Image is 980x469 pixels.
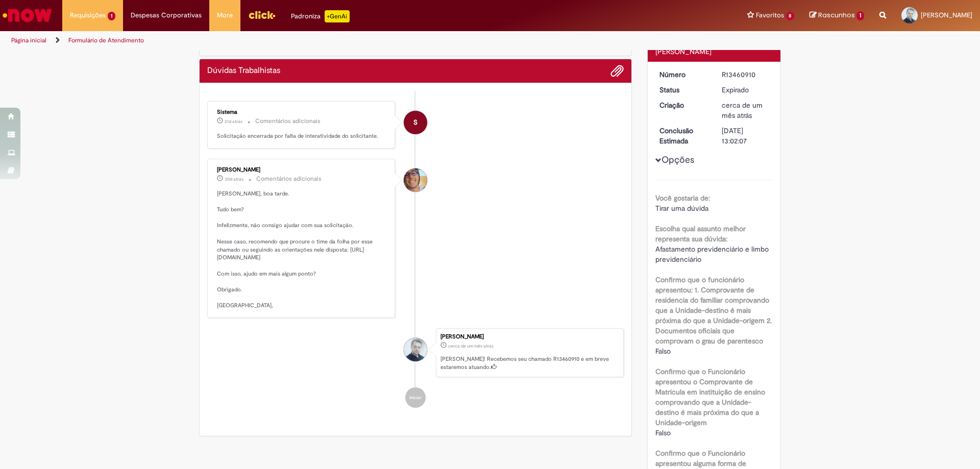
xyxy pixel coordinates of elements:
div: R13460910 [722,69,769,80]
span: 8 [786,12,795,20]
div: Pedro Henrique De Oliveira Alves [404,168,427,192]
span: 21d atrás [225,118,242,125]
span: Rascunhos [818,10,855,20]
a: Formulário de Atendimento [68,36,144,44]
p: Solicitação encerrada por falta de interatividade do solicitante. [217,132,387,140]
time: 29/08/2025 09:01:59 [722,101,763,120]
div: [PERSON_NAME] [440,334,618,340]
b: Escolha qual assunto melhor representa sua dúvida: [655,224,746,243]
p: [PERSON_NAME], boa tarde. Tudo bem? Infelizmente, não consigo ajudar com sua solicitação. Nesse c... [217,190,387,310]
dt: Número [652,69,715,80]
dt: Criação [652,100,715,110]
span: cerca de um mês atrás [448,343,494,349]
span: S [413,110,418,135]
div: Sistema [217,109,387,115]
b: Confirmo que o Funcionário apresentou o Comprovante de Matricula em instituição de ensino comprov... [655,367,765,427]
span: Afastamento previdenciário e limbo previdenciário [655,244,771,264]
li: Carlos Bruno Rodrigues Sousa [207,328,624,377]
span: Despesas Corporativas [131,10,202,20]
div: Padroniza [291,10,350,22]
dt: Conclusão Estimada [652,126,715,146]
ul: Histórico de tíquete [207,91,624,418]
span: 1 [856,11,864,20]
ul: Trilhas de página [8,31,646,50]
h2: Dúvidas Trabalhistas Histórico de tíquete [207,66,280,76]
img: click_logo_yellow_360x200.png [248,7,276,22]
time: 08/09/2025 16:00:04 [225,118,242,125]
div: [DATE] 13:02:07 [722,126,769,146]
div: [PERSON_NAME] [655,46,773,57]
span: Falso [655,428,671,437]
time: 29/08/2025 09:01:59 [448,343,494,349]
dt: Status [652,85,715,95]
div: Carlos Bruno Rodrigues Sousa [404,338,427,361]
span: Favoritos [756,10,784,20]
span: cerca de um mês atrás [722,101,763,120]
span: Requisições [70,10,106,20]
div: 29/08/2025 09:01:59 [722,100,769,120]
span: Falso [655,347,671,356]
small: Comentários adicionais [255,117,321,126]
a: Rascunhos [810,11,864,20]
span: 30d atrás [225,176,243,182]
time: 30/08/2025 12:57:58 [225,176,243,182]
b: Confirmo que o funcionário apresentou: 1. Comprovante de residencia do familiar comprovando que a... [655,275,772,345]
a: Página inicial [11,36,46,44]
p: +GenAi [325,10,350,22]
small: Comentários adicionais [256,175,322,183]
span: 1 [108,12,115,20]
div: System [404,111,427,134]
div: Expirado [722,85,769,95]
p: [PERSON_NAME]! Recebemos seu chamado R13460910 e em breve estaremos atuando. [440,355,618,371]
span: More [217,10,233,20]
img: ServiceNow [1,5,54,26]
span: [PERSON_NAME] [921,11,972,19]
span: Tirar uma dúvida [655,204,708,213]
button: Adicionar anexos [610,64,624,78]
b: Você gostaria de: [655,193,710,203]
div: [PERSON_NAME] [217,167,387,173]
